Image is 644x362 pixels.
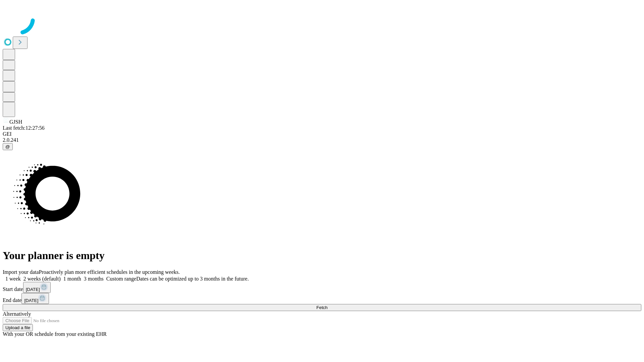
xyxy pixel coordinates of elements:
[84,276,104,282] span: 3 months
[3,304,641,311] button: Fetch
[9,119,22,125] span: GJSH
[3,324,33,331] button: Upload a file
[3,125,45,131] span: Last fetch: 12:27:56
[63,276,81,282] span: 1 month
[26,287,40,292] span: [DATE]
[3,131,641,137] div: GEI
[3,249,641,262] h1: Your planner is empty
[3,137,641,143] div: 2.0.241
[23,276,61,282] span: 2 weeks (default)
[316,305,327,310] span: Fetch
[3,143,13,150] button: @
[3,311,31,317] span: Alternatively
[136,276,249,282] span: Dates can be optimized up to 3 months in the future.
[21,293,49,304] button: [DATE]
[24,298,38,303] span: [DATE]
[106,276,136,282] span: Custom range
[3,282,641,293] div: Start date
[5,144,10,149] span: @
[3,269,39,275] span: Import your data
[3,293,641,304] div: End date
[3,331,107,337] span: With your OR schedule from your existing EHR
[39,269,180,275] span: Proactively plan more efficient schedules in the upcoming weeks.
[5,276,21,282] span: 1 week
[23,282,51,293] button: [DATE]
